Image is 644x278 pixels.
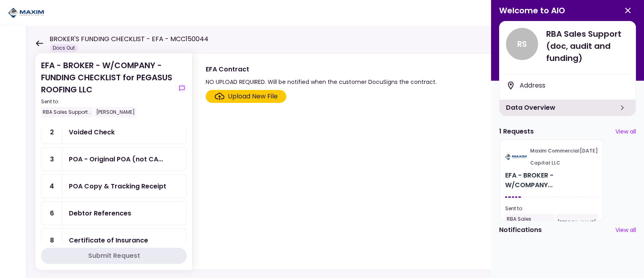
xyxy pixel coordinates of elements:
[69,127,115,137] div: Voided Check
[69,208,131,218] div: Debtor References
[206,77,437,87] div: NO UPLOAD REQUIRED. Will be notified when the customer DocuSigns the contract.
[206,90,286,103] span: Click here to upload the required document
[41,229,62,252] div: 8
[69,154,163,164] div: POA - Original POA (not CA or GA)
[50,34,208,44] h1: BROKER'S FUNDING CHECKLIST - EFA - MCC150044
[505,171,598,190] div: EFA - BROKER - W/COMPANY - FUNDING CHECKLIST for PEGASUS ROOFING LLC
[41,201,187,225] a: 6Debtor References
[69,235,148,245] div: Certificate of Insurance
[615,128,636,136] button: View all
[506,28,538,60] div: R S
[500,100,636,116] div: Data Overview
[499,127,534,136] div: 1 Requests
[206,64,437,74] div: EFA Contract
[520,81,629,90] div: Address
[41,121,62,144] div: 2
[41,107,93,117] div: RBA Sales Support...
[177,84,187,93] button: show-messages
[41,120,187,144] a: 2Voided Check
[505,205,598,212] div: Sent to:
[41,147,187,171] a: 3POA - Original POA (not CA or GA)
[192,53,628,270] div: EFA ContractNO UPLOAD REQUIRED. Will be notified when the customer DocuSigns the contract.show-me...
[505,214,554,232] div: RBA Sales Support...
[499,4,565,17] span: Welcome to AIO
[556,214,598,232] div: [PERSON_NAME]
[41,175,62,198] div: 4
[505,153,527,161] img: Partner logo
[41,228,187,252] a: 8Certificate of Insurance
[41,174,187,198] a: 4POA Copy & Tracking Receipt
[41,248,187,264] button: Submit Request
[41,59,174,117] div: EFA - BROKER - W/COMPANY - FUNDING CHECKLIST for PEGASUS ROOFING LLC
[69,181,166,191] div: POA Copy & Tracking Receipt
[615,101,629,115] button: Data Overview
[228,92,278,101] div: Upload New File
[530,145,580,169] div: Maxim Commercial Capital LLC
[41,98,174,105] div: Sent to:
[546,28,629,64] span: RBA Sales Support (doc, audit and funding)
[8,7,44,19] img: Partner icon
[95,107,136,117] div: [PERSON_NAME]
[41,148,62,171] div: 3
[505,145,598,169] div: [DATE]
[499,225,542,235] div: Notifications
[620,2,636,19] button: Ok, close
[41,202,62,225] div: 6
[50,44,78,52] div: Docs Out
[615,226,636,234] button: View all
[88,251,140,261] div: Submit Request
